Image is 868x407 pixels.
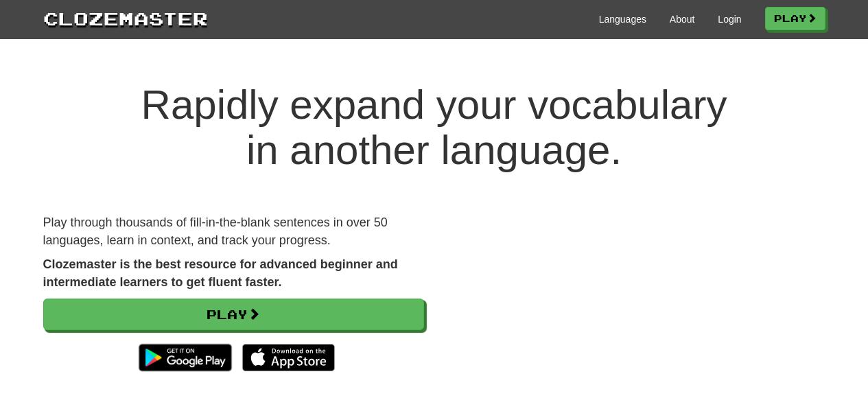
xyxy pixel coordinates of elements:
strong: Clozemaster is the best resource for advanced beginner and intermediate learners to get fluent fa... [43,257,398,289]
img: Download_on_the_App_Store_Badge_US-UK_135x40-25178aeef6eb6b83b96f5f2d004eda3bffbb37122de64afbaef7... [242,344,335,371]
a: Clozemaster [43,5,208,31]
a: Login [718,12,741,26]
a: Play [765,7,825,30]
img: Get it on Google Play [132,337,238,378]
a: About [670,12,695,26]
a: Languages [599,12,646,26]
a: Play [43,299,424,330]
p: Play through thousands of fill-in-the-blank sentences in over 50 languages, learn in context, and... [43,214,424,249]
